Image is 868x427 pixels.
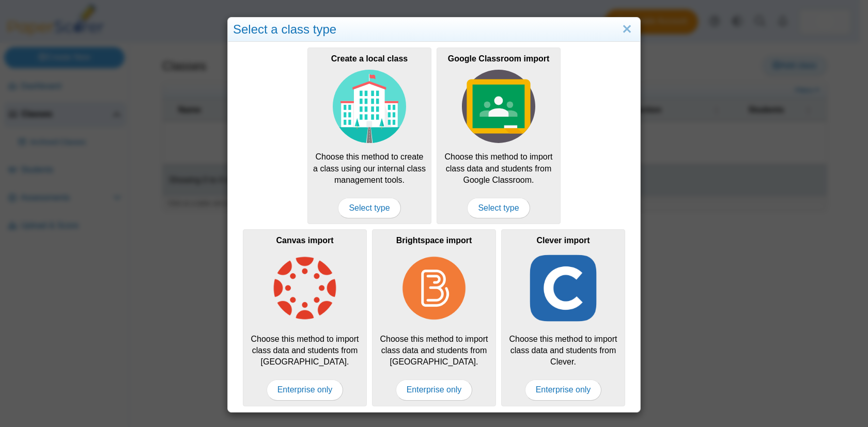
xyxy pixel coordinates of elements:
a: Google Classroom import Choose this method to import class data and students from Google Classroo... [437,48,561,224]
b: Clever import [536,236,590,245]
div: Choose this method to create a class using our internal class management tools. [307,48,431,224]
b: Brightspace import [396,236,472,245]
span: Select type [338,198,400,218]
img: class-type-brightspace.png [397,251,471,325]
div: Choose this method to import class data and students from Google Classroom. [437,48,561,224]
div: Choose this method to import class data and students from [GEOGRAPHIC_DATA]. [243,229,367,406]
span: Enterprise only [267,379,344,400]
span: Select type [467,198,530,218]
div: Select a class type [228,18,640,42]
span: Enterprise only [525,379,602,400]
img: class-type-local.svg [333,70,406,143]
b: Canvas import [276,236,333,245]
a: Create a local class Choose this method to create a class using our internal class management too... [307,48,431,224]
span: Enterprise only [396,379,473,400]
b: Create a local class [331,54,408,63]
div: Choose this method to import class data and students from Clever. [501,229,625,406]
a: Close [619,21,635,38]
img: class-type-google-classroom.svg [462,70,535,143]
b: Google Classroom import [448,54,549,63]
img: class-type-canvas.png [268,251,342,325]
div: Choose this method to import class data and students from [GEOGRAPHIC_DATA]. [372,229,496,406]
img: class-type-clever.png [526,251,600,325]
